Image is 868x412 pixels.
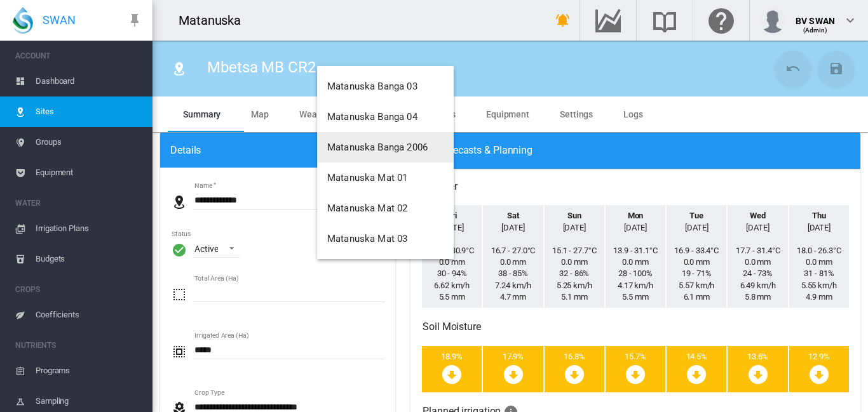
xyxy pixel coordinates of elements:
[327,81,417,92] span: Matanuska Banga 03
[327,233,407,244] span: Matanuska Mat 03
[327,203,407,214] span: Matanuska Mat 02
[327,142,428,153] span: Matanuska Banga 2006
[327,111,417,123] span: Matanuska Banga 04
[327,172,407,183] span: Matanuska Mat 01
